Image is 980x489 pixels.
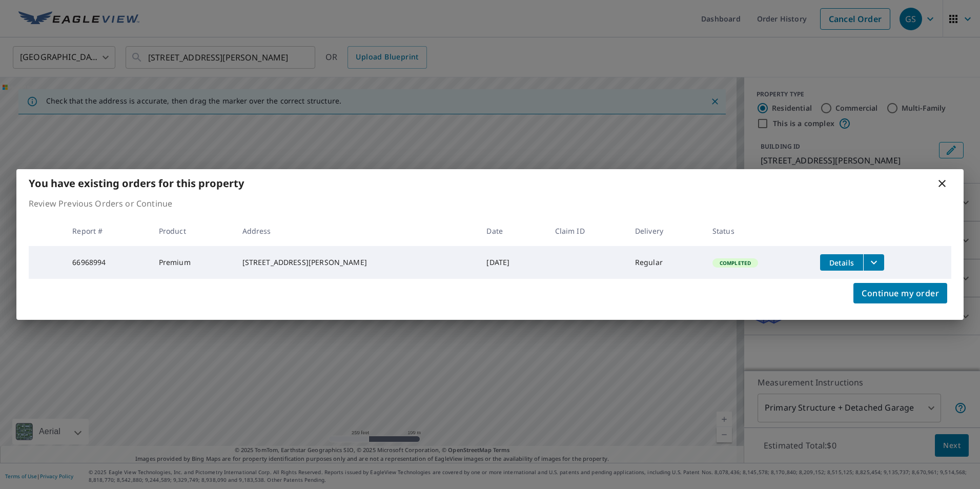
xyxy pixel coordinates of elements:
[713,259,757,267] span: Completed
[64,216,150,246] th: Report #
[820,254,863,271] button: detailsBtn-66968994
[627,246,704,279] td: Regular
[151,216,234,246] th: Product
[862,286,939,300] span: Continue my order
[478,246,546,279] td: [DATE]
[547,216,627,246] th: Claim ID
[478,216,546,246] th: Date
[29,197,951,210] p: Review Previous Orders or Continue
[64,246,150,279] td: 66968994
[627,216,704,246] th: Delivery
[853,283,947,303] button: Continue my order
[826,258,857,268] span: Details
[234,216,479,246] th: Address
[242,257,471,268] div: [STREET_ADDRESS][PERSON_NAME]
[704,216,812,246] th: Status
[29,176,244,190] b: You have existing orders for this property
[151,246,234,279] td: Premium
[863,254,884,271] button: filesDropdownBtn-66968994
